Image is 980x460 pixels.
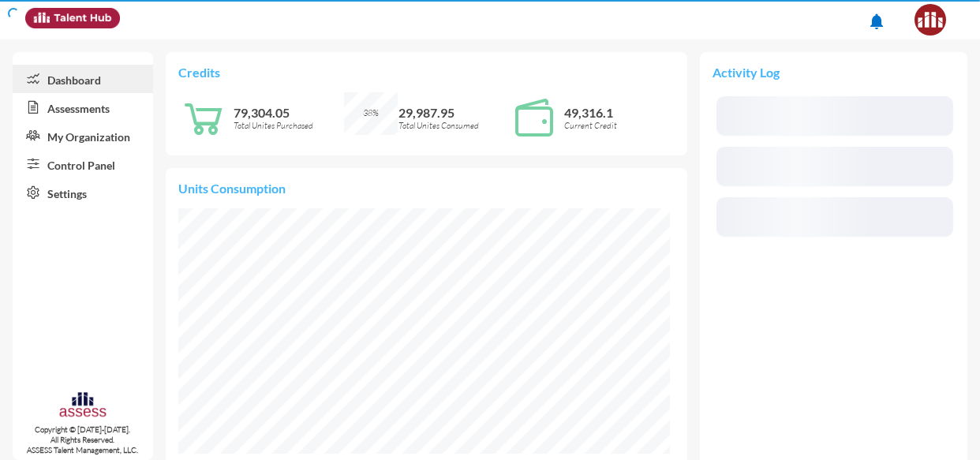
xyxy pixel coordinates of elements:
[363,107,379,118] span: 38%
[178,65,675,80] p: Credits
[58,391,107,421] img: assesscompany-logo.png
[13,424,153,455] p: Copyright © [DATE]-[DATE]. All Rights Reserved. ASSESS Talent Management, LLC.
[398,120,509,131] p: Total Unites Consumed
[178,181,675,196] p: Units Consumption
[234,120,344,131] p: Total Unites Purchased
[867,12,886,31] mat-icon: notifications
[13,93,153,122] a: Assessments
[13,122,153,150] a: My Organization
[234,105,344,120] p: 79,304.05
[713,65,955,80] p: Activity Log
[13,178,153,207] a: Settings
[398,105,509,120] p: 29,987.95
[13,150,153,178] a: Control Panel
[564,120,675,131] p: Current Credit
[564,105,675,120] p: 49,316.1
[13,65,153,93] a: Dashboard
